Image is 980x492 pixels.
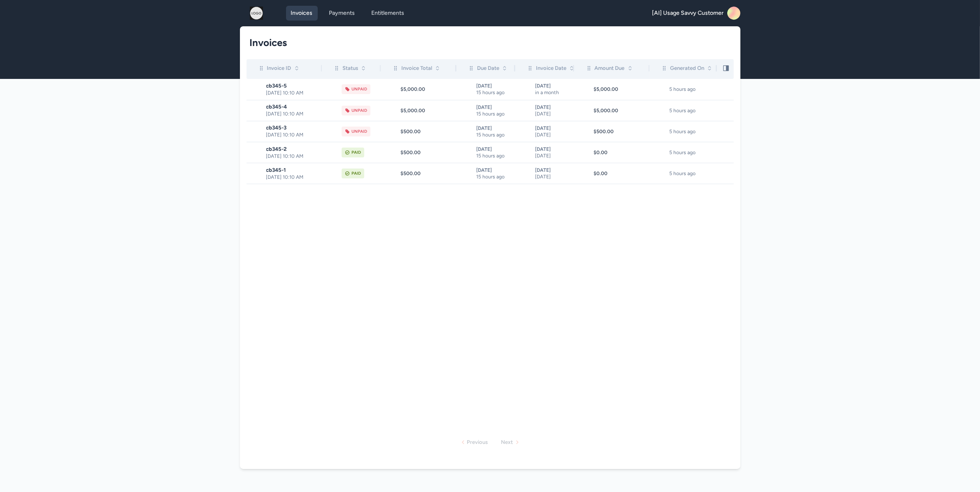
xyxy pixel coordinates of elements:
span: $0.00 [594,170,608,177]
div: scrollable content [247,59,734,188]
span: $5,000.00 [594,86,619,92]
span: [DATE] [535,146,572,152]
div: Generated On [661,64,712,72]
td: 5 hours ago [649,121,717,142]
div: $500.00 [400,170,456,177]
span: 15 hours ago [476,132,513,138]
div: Due Date [468,64,507,72]
span: [DATE] [535,111,572,117]
span: [DATE] [476,83,513,89]
div: Paid [351,149,361,156]
div: $500.00 [400,149,456,156]
span: $500.00 [594,128,614,135]
span: cb345-3 [266,125,322,131]
nav: Pagination [247,432,734,453]
span: 15 hours ago [476,89,513,96]
span: [DATE] 10:10 AM [266,153,322,159]
div: Unpaid [351,128,367,135]
span: [DATE] [535,167,572,173]
span: 15 hours ago [476,173,513,180]
a: Entitlements [367,6,410,21]
div: Invoice Date [527,64,575,72]
td: 5 hours ago [649,79,717,100]
div: Status [333,64,366,72]
a: Payments [324,6,360,21]
a: [AI] Usage Savvy Customer [652,7,740,20]
span: 15 hours ago [476,111,513,117]
span: $5,000.00 [594,107,619,114]
div: Previous [467,438,488,446]
div: $500.00 [400,128,456,135]
span: [DATE] [535,152,572,159]
span: [DATE] 10:10 AM [266,90,322,96]
span: [DATE] 10:10 AM [266,132,322,138]
div: $5,000.00 [400,86,456,92]
span: cb345-5 [266,83,322,89]
td: 5 hours ago [649,163,717,184]
span: [DATE] [535,83,572,89]
div: Amount Due [586,64,633,72]
div: Next [501,438,513,446]
span: [DATE] 10:10 AM [266,174,322,180]
div: Invoice ID [258,64,300,72]
span: cb345-2 [266,146,322,152]
span: 15 hours ago [476,152,513,159]
span: [DATE] 10:10 AM [266,111,322,117]
span: [DATE] [535,125,572,132]
span: [DATE] [476,146,513,152]
span: [DATE] [535,104,572,111]
img: logo.png [243,7,270,20]
td: 5 hours ago [649,100,717,121]
span: [AI] Usage Savvy Customer [652,9,724,17]
span: [DATE] [476,104,513,111]
div: Paid [351,170,361,177]
span: cb345-4 [266,104,322,110]
a: Invoices [286,6,318,21]
span: [DATE] [535,132,572,138]
span: [DATE] [476,167,513,173]
span: [DATE] [476,125,513,132]
div: Unpaid [351,86,367,92]
div: Unpaid [351,107,367,114]
td: 5 hours ago [649,142,717,163]
span: in a month [535,89,572,96]
span: cb345-1 [266,167,322,173]
div: Invoice Total [392,64,440,72]
div: $5,000.00 [400,107,456,114]
span: [DATE] [535,173,572,180]
h1: Invoices [250,36,724,49]
span: $0.00 [594,149,608,156]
